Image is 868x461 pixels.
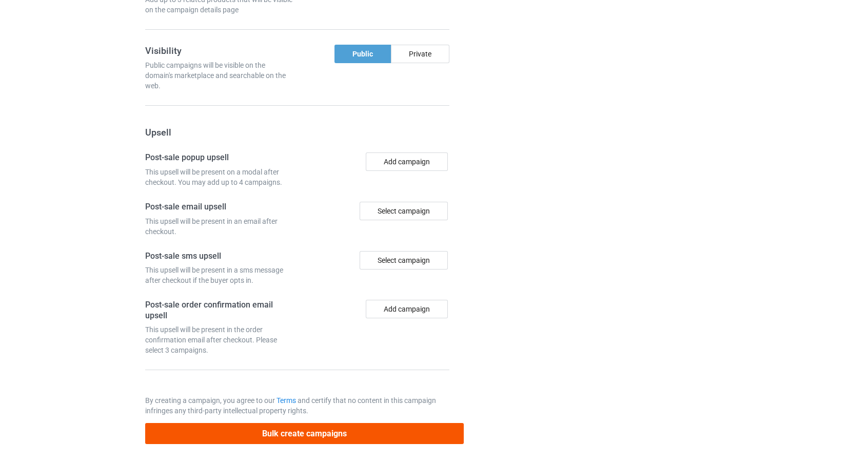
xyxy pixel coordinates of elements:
[145,300,294,321] h4: Post-sale order confirmation email upsell
[366,300,448,318] button: Add campaign
[145,152,294,163] h4: Post-sale popup upsell
[145,60,294,91] div: Public campaigns will be visible on the domain's marketplace and searchable on the web.
[360,251,448,270] div: Select campaign
[145,265,294,285] div: This upsell will be present in a sms message after checkout if the buyer opts in.
[366,152,448,171] button: Add campaign
[145,395,450,416] p: By creating a campaign, you agree to our and certify that no content in this campaign infringes a...
[145,202,294,213] h4: Post-sale email upsell
[391,45,449,63] div: Private
[360,202,448,220] div: Select campaign
[145,45,294,56] h3: Visibility
[145,216,294,237] div: This upsell will be present in an email after checkout.
[277,396,296,405] a: Terms
[145,251,294,262] h4: Post-sale sms upsell
[145,126,450,138] h3: Upsell
[145,423,464,444] button: Bulk create campaigns
[145,167,294,187] div: This upsell will be present on a modal after checkout. You may add up to 4 campaigns.
[145,324,294,355] div: This upsell will be present in the order confirmation email after checkout. Please select 3 campa...
[334,45,391,63] div: Public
